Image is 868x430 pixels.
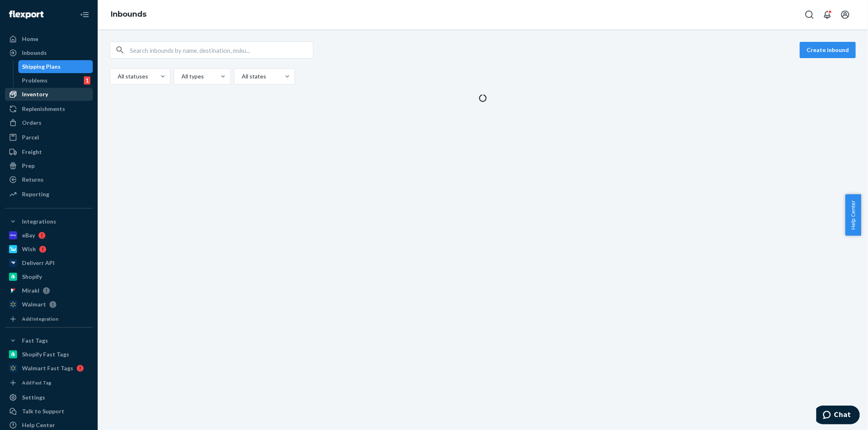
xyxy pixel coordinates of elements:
[5,243,93,256] a: Wish
[22,407,64,415] div: Talk to Support
[22,421,55,429] div: Help Center
[5,102,93,115] a: Replenishments
[800,42,856,58] button: Create inbound
[5,378,93,388] a: Add Fast Tag
[84,76,90,85] div: 1
[819,7,835,23] button: Open notifications
[22,63,61,71] div: Shipping Plans
[5,159,93,172] a: Prep
[837,7,853,23] button: Open account menu
[22,379,51,386] div: Add Fast Tag
[22,364,73,372] div: Walmart Fast Tags
[22,35,38,43] div: Home
[5,173,93,186] a: Returns
[22,49,47,57] div: Inbounds
[22,315,58,322] div: Add Integration
[5,348,93,361] a: Shopify Fast Tags
[22,245,36,253] div: Wish
[22,300,46,308] div: Walmart
[5,298,93,311] a: Walmart
[18,60,93,73] a: Shipping Plans
[5,33,93,46] a: Home
[18,74,93,87] a: Problems1
[22,133,39,141] div: Parcel
[5,146,93,159] a: Freight
[22,231,35,239] div: eBay
[22,350,69,358] div: Shopify Fast Tags
[111,10,146,19] a: Inbounds
[5,188,93,201] a: Reporting
[22,217,56,226] div: Integrations
[5,256,93,269] a: Deliverr API
[22,176,44,184] div: Returns
[5,116,93,129] a: Orders
[22,90,48,98] div: Inventory
[22,76,48,85] div: Problems
[5,314,93,324] a: Add Integration
[5,229,93,242] a: eBay
[816,406,860,426] iframe: Opens a widget where you can chat to one of our agents
[9,11,44,19] img: Flexport logo
[117,72,118,80] input: All statuses
[845,194,861,236] button: Help Center
[5,284,93,297] a: Mirakl
[77,7,93,23] button: Close Navigation
[5,215,93,228] button: Integrations
[5,334,93,347] button: Fast Tags
[181,72,181,80] input: All types
[22,190,49,198] div: Reporting
[22,259,55,267] div: Deliverr API
[5,405,93,418] button: Talk to Support
[22,148,42,156] div: Freight
[5,391,93,404] a: Settings
[5,270,93,283] a: Shopify
[104,3,153,26] ol: breadcrumbs
[22,337,48,345] div: Fast Tags
[130,42,313,58] input: Search inbounds by name, destination, msku...
[5,131,93,144] a: Parcel
[22,273,42,281] div: Shopify
[22,105,65,113] div: Replenishments
[22,287,39,295] div: Mirakl
[801,7,818,23] button: Open Search Box
[241,72,242,80] input: All states
[5,88,93,101] a: Inventory
[22,162,35,170] div: Prep
[22,119,42,127] div: Orders
[5,46,93,59] a: Inbounds
[5,362,93,375] a: Walmart Fast Tags
[22,393,45,402] div: Settings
